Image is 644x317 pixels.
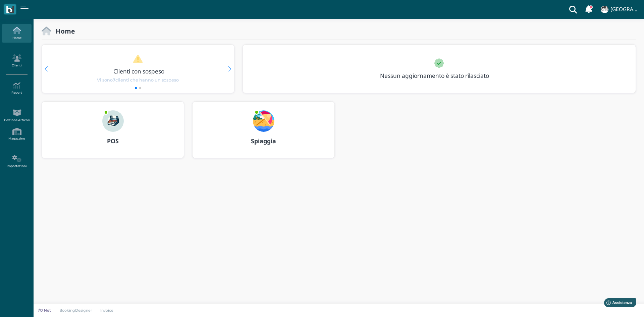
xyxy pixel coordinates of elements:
iframe: Help widget launcher [596,296,638,311]
span: Vi sono clienti che hanno un sospeso [97,77,179,83]
img: ... [253,110,274,132]
a: Home [2,24,31,43]
a: Report [2,79,31,98]
div: 1 / 1 [243,45,636,93]
h4: [GEOGRAPHIC_DATA] [610,7,640,12]
b: POS [107,137,119,145]
h2: Home [51,28,75,35]
h3: Clienti con sospeso [56,68,222,74]
span: Assistenza [20,5,44,10]
div: Next slide [228,66,231,71]
h3: Nessun aggiornamento è stato rilasciato [376,72,504,79]
a: Clienti [2,52,31,70]
a: ... [GEOGRAPHIC_DATA] [600,1,640,17]
div: 1 / 2 [42,45,234,93]
a: Gestione Articoli [2,106,31,125]
img: logo [6,6,14,13]
img: ... [102,110,124,132]
a: ... Spiaggia [192,101,335,166]
b: 7 [113,77,115,83]
div: Previous slide [45,66,48,71]
b: Spiaggia [251,137,276,145]
a: ... POS [42,101,184,166]
a: Impostazioni [2,152,31,171]
a: Clienti con sospeso Vi sono7clienti che hanno un sospeso [55,54,221,83]
a: Magazzino [2,125,31,144]
img: ... [601,6,608,13]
